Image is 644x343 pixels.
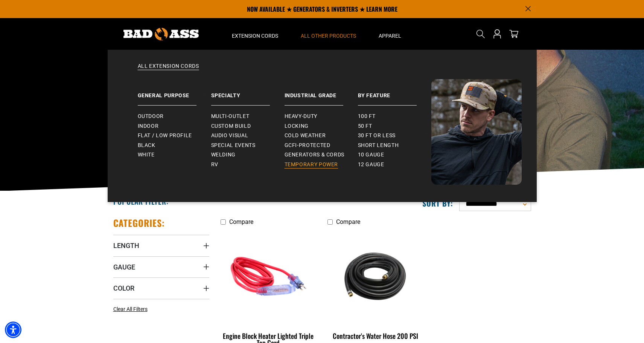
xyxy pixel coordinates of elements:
summary: All Other Products [289,18,367,50]
summary: Apparel [367,18,413,50]
span: Extension Cords [232,32,278,39]
img: red [221,233,316,320]
a: Flat / Low Profile [138,131,211,141]
span: Length [113,241,139,250]
span: Black [138,142,155,149]
h2: Categories: [113,217,165,229]
span: 10 gauge [358,152,384,158]
img: black [328,233,423,320]
a: Specialty [211,79,285,106]
span: GCFI-Protected [285,142,330,149]
a: 30 ft or less [358,131,431,141]
a: By Feature [358,79,431,106]
a: cart [508,29,520,38]
a: Indoor [138,121,211,131]
a: White [138,150,211,160]
a: Industrial Grade [285,79,358,106]
span: Audio Visual [211,132,248,139]
summary: Extension Cords [221,18,289,50]
a: Clear All Filters [113,305,151,313]
div: Contractor's Water Hose 200 PSI [327,332,423,339]
a: 50 ft [358,121,431,131]
a: Cold Weather [285,131,358,141]
a: Short Length [358,141,431,150]
a: General Purpose [138,79,211,106]
a: RV [211,160,285,170]
span: 12 gauge [358,161,384,168]
span: Gauge [113,263,135,271]
a: Custom Build [211,121,285,131]
span: Special Events [211,142,256,149]
summary: Search [475,28,487,40]
h2: Popular Filter: [113,196,169,206]
img: Bad Ass Extension Cords [123,28,199,40]
summary: Color [113,277,209,299]
img: Bad Ass Extension Cords [431,79,522,185]
label: Sort by: [422,198,453,208]
span: Apparel [379,32,401,39]
a: 100 ft [358,112,431,121]
div: Accessibility Menu [5,322,21,338]
a: Audio Visual [211,131,285,141]
span: Cold Weather [285,132,326,139]
span: 50 ft [358,123,372,130]
a: All Extension Cords [123,63,522,79]
span: Locking [285,123,309,130]
a: 12 gauge [358,160,431,170]
span: Flat / Low Profile [138,132,192,139]
span: 30 ft or less [358,132,396,139]
span: Custom Build [211,123,251,130]
a: Multi-Outlet [211,112,285,121]
span: Temporary Power [285,161,338,168]
a: Temporary Power [285,160,358,170]
a: Special Events [211,141,285,150]
a: Heavy-Duty [285,112,358,121]
span: Generators & Cords [285,152,345,158]
a: GCFI-Protected [285,141,358,150]
span: Multi-Outlet [211,113,250,120]
summary: Length [113,235,209,256]
span: Indoor [138,123,159,130]
a: 10 gauge [358,150,431,160]
span: 100 ft [358,113,376,120]
span: All Other Products [301,32,356,39]
a: Locking [285,121,358,131]
span: Compare [229,218,253,225]
span: Outdoor [138,113,164,120]
a: Welding [211,150,285,160]
span: Clear All Filters [113,306,148,312]
span: RV [211,161,218,168]
span: Welding [211,152,236,158]
span: Short Length [358,142,399,149]
a: Outdoor [138,112,211,121]
span: Compare [336,218,360,225]
span: Color [113,284,134,292]
a: Generators & Cords [285,150,358,160]
span: Heavy-Duty [285,113,317,120]
summary: Gauge [113,256,209,277]
a: Open this option [491,18,503,50]
span: White [138,152,155,158]
a: Black [138,141,211,150]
